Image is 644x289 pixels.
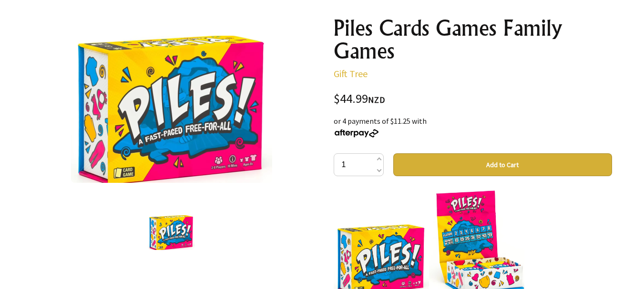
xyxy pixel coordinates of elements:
span: NZD [368,94,385,105]
div: $44.99 [334,93,612,106]
img: Piles Cards Games Family Games [71,36,272,183]
div: or 4 payments of $11.25 with [334,115,612,138]
button: Add to Cart [393,153,612,176]
h1: Piles Cards Games Family Games [334,17,612,62]
img: Piles Cards Games Family Games [148,215,195,250]
img: Afterpay [334,129,379,138]
a: Gift Tree [334,68,368,80]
